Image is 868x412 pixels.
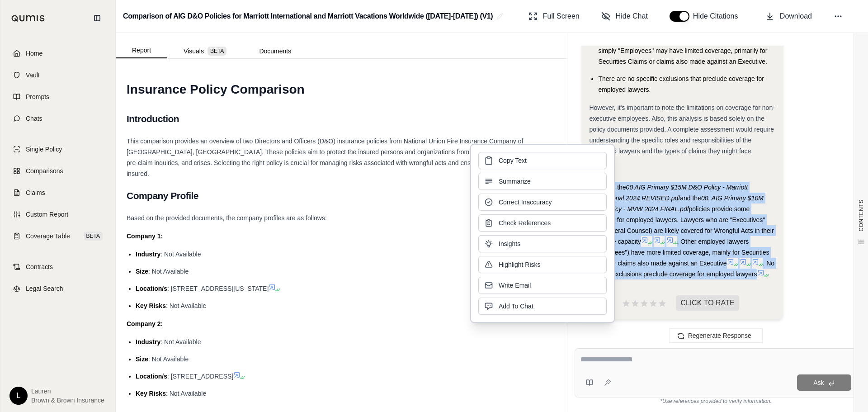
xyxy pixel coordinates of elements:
span: Correct Inaccuracy [499,198,552,207]
span: Custom Report [26,210,68,219]
h2: Comparison of AIG D&O Policies for Marriott International and Marriott Vacations Worldwide ([DATE... [123,8,493,24]
span: . Other employed lawyers ("Employees") have more limited coverage, mainly for Securities Claims o... [589,238,769,267]
button: Regenerate Response [670,328,763,343]
span: Copy Text [499,156,527,165]
span: Size [136,268,148,275]
span: : Not Available [160,338,201,346]
button: Documents [243,44,307,58]
a: Coverage TableBETA [6,226,110,246]
span: Lauren [31,387,104,396]
span: Size [136,355,148,363]
span: Key Risks [136,302,166,309]
button: Copy Text [478,152,607,169]
span: Check References [499,218,551,227]
button: Download [762,7,816,25]
a: Claims [6,183,110,203]
button: Hide Chat [598,7,651,25]
span: Regenerate Response [688,332,751,339]
strong: Company 2: [127,320,163,327]
button: Full Screen [525,7,583,25]
span: Location/s [136,373,167,380]
span: Summarize [499,177,531,186]
a: Contracts [6,257,110,277]
span: BETA [84,232,103,241]
span: : Not Available [160,251,201,258]
span: . No specific exclusions preclude coverage for employed lawyers [589,260,774,278]
span: Highlight Risks [499,260,541,269]
a: Chats [6,109,110,128]
span: Key Risks [136,390,166,397]
button: Visuals [167,44,243,58]
em: 00 AIG Primary $15M D&O Policy - Marriott International 2024 REVISED.pdf [589,184,748,202]
button: Correct Inaccuracy [478,194,607,211]
button: Insights [478,235,607,252]
span: Add To Chat [499,302,533,311]
span: Comparisons [26,166,63,175]
span: Ask [813,379,824,386]
span: : [STREET_ADDRESS] [167,373,233,380]
a: Single Policy [6,139,110,159]
a: Prompts [6,87,110,107]
a: Home [6,43,110,63]
button: Collapse sidebar [90,11,104,25]
span: . [768,270,770,278]
div: L [9,387,28,405]
h1: Insurance Policy Comparison [127,77,556,102]
strong: Company 1: [127,232,163,240]
span: CLICK TO RATE [676,295,739,311]
span: Industry [136,338,160,346]
a: Custom Report [6,204,110,224]
button: Add To Chat [478,298,607,315]
button: Highlight Risks [478,256,607,273]
span: Hide Chat [616,11,648,22]
span: : Not Available [148,355,189,363]
h2: Company Profile [127,186,556,205]
button: Write Email [478,277,607,294]
span: Brown & Brown Insurance [31,396,104,405]
span: Hide Citations [693,11,744,22]
span: Based on the provided documents, the company profiles are as follows: [127,214,327,222]
span: Write Email [499,281,531,290]
span: : [STREET_ADDRESS][US_STATE] [167,285,269,292]
div: *Use references provided to verify information. [575,398,857,405]
span: CONTENTS [858,199,865,232]
span: Prompts [26,92,49,101]
a: Vault [6,65,110,85]
span: Industry [136,251,160,258]
button: Summarize [478,173,607,190]
span: Employed lawyers who do not qualify as Executives but are simply "Employees" may have limited cov... [598,36,767,65]
h2: Introduction [127,109,556,128]
em: 00. AIG Primary $10M D&O Policy - MVW 2024 FINAL.pdf [589,194,764,213]
span: This comparison provides an overview of two Directors and Officers (D&O) insurance policies from ... [127,137,553,177]
span: Vault [26,71,40,80]
button: Ask [797,374,851,391]
span: Coverage Table [26,232,70,241]
span: BETA [208,47,226,56]
span: Contracts [26,262,53,271]
img: Qumis Logo [11,15,45,22]
span: and the [680,194,701,202]
span: Location/s [136,285,167,292]
span: There are no specific exclusions that preclude coverage for employed lawyers. [598,75,764,93]
span: : Not Available [166,390,206,397]
button: Check References [478,214,607,232]
span: Chats [26,114,42,123]
span: Claims [26,188,45,197]
a: Legal Search [6,279,110,298]
span: : Not Available [148,268,189,275]
span: : Not Available [166,302,206,309]
a: Comparisons [6,161,110,181]
span: Legal Search [26,284,63,293]
button: Report [116,43,167,58]
span: Full Screen [543,11,580,22]
span: However, it's important to note the limitations on coverage for non-executive employees. Also, th... [589,104,774,155]
span: Home [26,49,42,58]
span: Download [780,11,812,22]
span: Insights [499,239,520,248]
span: Single Policy [26,145,62,154]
